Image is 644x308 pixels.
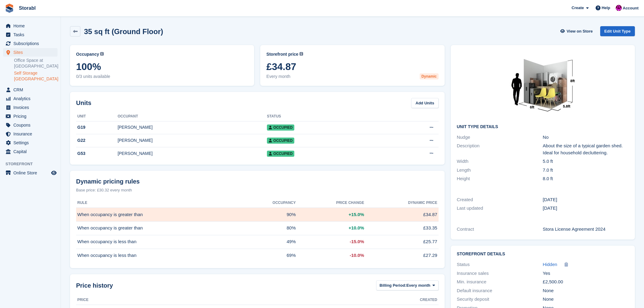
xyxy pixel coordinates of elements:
[3,103,58,112] a: menu
[3,130,58,138] a: menu
[287,238,296,245] span: 49%
[420,297,437,303] span: Created
[457,278,543,285] div: Min. insurance
[13,169,50,177] span: Online Store
[543,196,629,203] div: [DATE]
[13,48,50,57] span: Sites
[13,121,50,129] span: Coupons
[14,58,58,69] a: Office Space at [GEOGRAPHIC_DATA]
[457,124,629,129] h2: Unit Type details
[602,5,610,11] span: Help
[5,161,61,167] span: Storefront
[5,4,14,13] img: stora-icon-8386f47178a22dfd0bd8f6a31ec36ba5ce8667c1dd55bd0f319d3a0aa187defe.svg
[266,51,298,58] span: Storefront price
[457,134,543,141] div: Nudge
[543,262,557,267] span: Hidden
[348,225,364,232] span: +10.0%
[543,278,629,285] div: £2,500.00
[76,235,239,249] td: When occupancy is less than
[3,121,58,129] a: menu
[457,205,543,212] div: Last updated
[457,270,543,277] div: Insurance sales
[457,252,629,257] h2: Storefront Details
[3,30,58,39] a: menu
[3,147,58,156] a: menu
[336,200,364,205] span: Price change
[420,73,439,79] div: Dynamic
[84,27,163,36] h2: 35 sq ft (Ground Floor)
[14,70,58,82] a: Self Storage [GEOGRAPHIC_DATA]
[543,142,629,156] div: About the size of a typical garden shed. Ideal for household decluttering.
[266,61,438,72] span: £34.87
[567,28,593,34] span: View on Store
[457,196,543,203] div: Created
[13,147,50,156] span: Capital
[76,137,117,144] div: G22
[3,48,58,57] a: menu
[543,158,629,165] div: 5.0 ft
[13,86,50,94] span: CRM
[3,86,58,94] a: menu
[423,252,437,259] span: £27.29
[406,282,430,289] span: Every month
[380,282,406,289] span: Billing Period:
[299,52,303,56] img: icon-info-grey-7440780725fd019a000dd9b08b2336e03edf1995a4989e88bcd33f0948082b44.svg
[457,167,543,174] div: Length
[543,296,629,303] div: None
[423,238,437,245] span: £25.77
[76,187,439,193] div: Base price: £30.32 every month
[267,112,384,121] th: Status
[3,39,58,48] a: menu
[76,295,131,305] th: Price
[13,138,50,147] span: Settings
[76,112,117,121] th: Unit
[457,175,543,182] div: Height
[497,51,588,120] img: 35-sqft-unit.jpg
[457,287,543,294] div: Default insurance
[272,200,296,205] span: Occupancy
[423,211,437,218] span: £34.87
[457,296,543,303] div: Security deposit
[560,26,595,36] a: View on Store
[13,22,50,30] span: Home
[76,198,239,208] th: Rule
[13,112,50,121] span: Pricing
[543,167,629,174] div: 7.0 ft
[117,150,267,157] div: [PERSON_NAME]
[13,103,50,112] span: Invoices
[457,226,543,233] div: Contract
[76,98,91,107] h2: Units
[13,130,50,138] span: Insurance
[348,211,364,218] span: +15.0%
[76,281,113,290] span: Price history
[543,261,557,268] a: Hidden
[543,287,629,294] div: None
[76,221,239,235] td: When occupancy is greater than
[287,211,296,218] span: 90%
[350,238,364,245] span: -15.0%
[3,94,58,103] a: menu
[76,150,117,157] div: G53
[13,30,50,39] span: Tasks
[616,5,622,11] img: Helen Morton
[76,51,99,58] span: Occupancy
[543,175,629,182] div: 8.0 ft
[76,208,239,222] td: When occupancy is greater than
[267,124,294,131] span: Occupied
[117,137,267,144] div: [PERSON_NAME]
[267,138,294,144] span: Occupied
[266,73,438,80] span: Every month
[600,26,635,36] a: Edit Unit Type
[423,225,437,232] span: £33.35
[13,39,50,48] span: Subscriptions
[3,169,58,177] a: menu
[376,280,439,290] button: Billing Period: Every month
[76,177,439,186] div: Dynamic pricing rules
[572,5,584,11] span: Create
[76,124,117,131] div: G19
[267,151,294,157] span: Occupied
[100,52,104,56] img: icon-info-grey-7440780725fd019a000dd9b08b2336e03edf1995a4989e88bcd33f0948082b44.svg
[3,112,58,121] a: menu
[117,124,267,131] div: [PERSON_NAME]
[3,22,58,30] a: menu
